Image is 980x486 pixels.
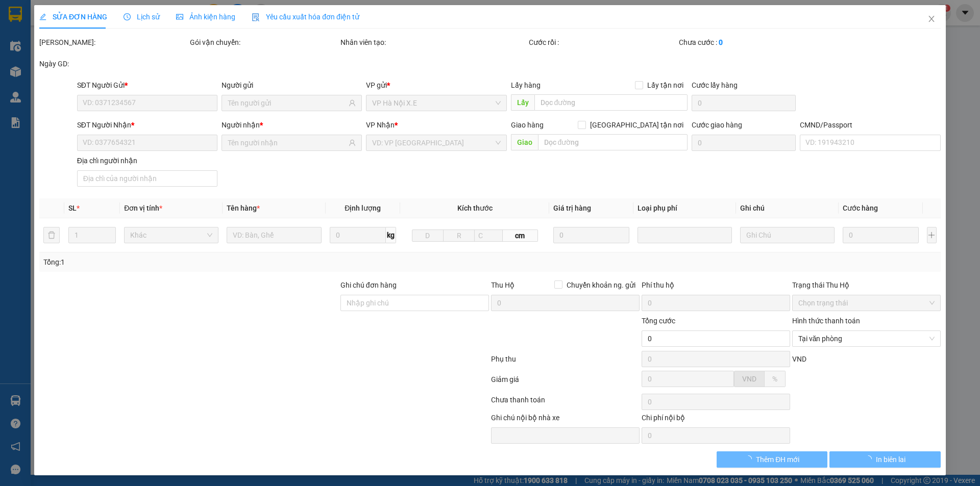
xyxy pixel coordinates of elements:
span: loading [865,455,876,463]
span: % [772,375,777,383]
label: Cước lấy hàng [692,81,738,89]
div: Phí thu hộ [642,279,790,295]
b: 0 [719,38,723,46]
div: Chưa thanh toán [490,394,641,412]
span: edit [39,13,46,20]
input: 0 [554,227,630,243]
div: [PERSON_NAME]: [39,37,188,48]
div: Chi phí nội bộ [642,412,790,427]
div: Chưa cước : [679,37,828,48]
span: cm [503,229,537,242]
span: Giá trị hàng [554,204,592,212]
div: CMND/Passport [800,119,940,131]
div: Trạng thái Thu Hộ [792,279,941,291]
span: Định lượng [345,204,381,212]
span: close [927,15,936,23]
input: Cước giao hàng [692,135,796,151]
span: SL [68,204,77,212]
th: Loại phụ phí [633,198,736,218]
span: VP Nhận [366,121,395,129]
span: kg [386,227,396,243]
span: Ảnh kiện hàng [176,13,235,21]
div: Người nhận [222,119,362,131]
img: icon [252,13,260,21]
input: D [412,229,444,242]
div: SĐT Người Gửi [77,80,217,91]
button: plus [927,227,937,243]
span: Lịch sử [124,13,160,21]
input: Cước lấy hàng [692,95,796,111]
span: Tên hàng [227,204,260,212]
span: clock-circle [124,13,131,20]
div: Địa chỉ người nhận [77,155,217,166]
span: [GEOGRAPHIC_DATA] tận nơi [586,119,688,131]
span: Đơn vị tính [125,204,163,212]
div: SĐT Người Nhận [77,119,217,131]
div: Ngày GD: [39,58,188,69]
div: Ghi chú nội bộ nhà xe [491,412,640,427]
span: Chọn trạng thái [798,295,935,311]
input: Ghi chú đơn hàng [340,295,489,311]
span: Kích thước [457,204,493,212]
span: Thêm ĐH mới [756,454,799,465]
div: Người gửi [222,80,362,91]
button: Thêm ĐH mới [717,451,827,468]
div: Nhân viên tạo: [340,37,527,48]
span: Lấy hàng [511,81,541,89]
div: VP gửi [366,80,507,91]
span: In biên lai [876,454,905,465]
label: Hình thức thanh toán [792,317,860,325]
div: Giảm giá [490,374,641,392]
span: Giao [511,134,538,150]
span: Cước hàng [843,204,878,212]
span: Tại văn phòng [798,331,935,346]
label: Cước giao hàng [692,121,742,129]
input: VD: Bàn, Ghế [227,227,322,243]
input: Dọc đường [538,134,688,150]
label: Ghi chú đơn hàng [340,281,397,289]
input: R [443,229,475,242]
div: Cước rồi : [529,37,677,48]
span: Khác [131,227,213,243]
div: Gói vận chuyển: [190,37,338,48]
span: Lấy tận nơi [643,80,688,91]
span: VP Hà Nội X.E [373,95,501,111]
div: Phụ thu [490,353,641,371]
input: C [474,229,503,242]
span: Tổng cước [642,317,675,325]
input: Dọc đường [534,94,688,111]
span: Chuyển khoản ng. gửi [562,279,640,291]
button: delete [43,227,60,243]
span: Yêu cầu xuất hóa đơn điện tử [252,13,359,21]
input: Tên người gửi [228,97,347,109]
span: SỬA ĐƠN HÀNG [39,13,107,21]
span: loading [745,455,756,463]
span: Thu Hộ [491,281,514,289]
span: user [349,99,356,107]
span: picture [176,13,183,20]
input: Địa chỉ của người nhận [77,170,217,187]
input: Ghi Chú [740,227,835,243]
span: user [349,139,356,146]
span: Lấy [511,94,534,111]
span: VND [742,375,756,383]
th: Ghi chú [736,198,839,218]
span: VND [792,355,806,363]
div: Tổng: 1 [43,257,378,268]
span: Giao hàng [511,121,544,129]
button: Close [917,5,946,34]
input: 0 [843,227,919,243]
input: Tên người nhận [228,137,347,148]
button: In biên lai [830,451,941,468]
